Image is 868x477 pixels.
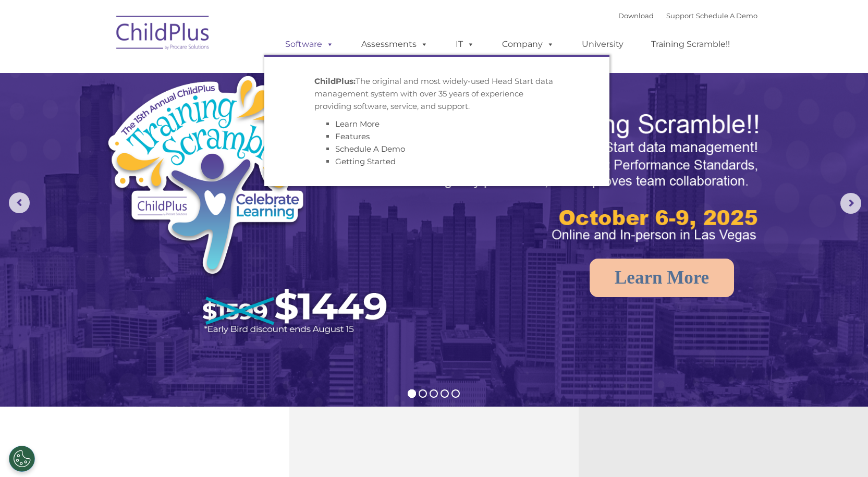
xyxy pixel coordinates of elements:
a: University [571,34,634,55]
a: Learn More [335,119,380,129]
font: | [618,11,757,20]
a: Getting Started [335,156,396,166]
img: ChildPlus by Procare Solutions [111,8,215,60]
button: Cookies Settings [9,446,35,472]
span: Last name [145,69,177,77]
a: Schedule A Demo [696,11,757,20]
p: The original and most widely-used Head Start data management system with over 35 years of experie... [314,75,559,113]
a: IT [445,34,485,55]
a: Schedule A Demo [335,144,405,154]
a: Company [492,34,565,55]
a: Features [335,131,370,141]
a: Assessments [351,34,438,55]
span: Phone number [145,112,189,119]
a: Learn More [590,259,734,297]
a: Training Scramble!! [641,34,740,55]
a: Support [666,11,694,20]
strong: ChildPlus: [314,76,356,86]
a: Software [275,34,344,55]
a: Download [618,11,654,20]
